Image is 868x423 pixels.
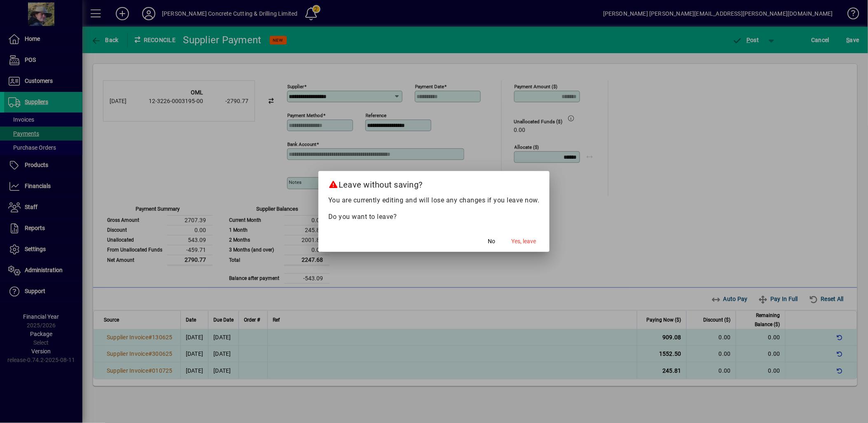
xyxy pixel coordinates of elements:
span: Yes, leave [512,237,536,246]
h2: Leave without saving? [318,171,550,195]
span: No [488,237,496,246]
p: You are currently editing and will lose any changes if you leave now. [328,195,540,205]
button: Yes, leave [508,234,540,249]
button: No [479,234,505,249]
p: Do you want to leave? [328,212,540,222]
